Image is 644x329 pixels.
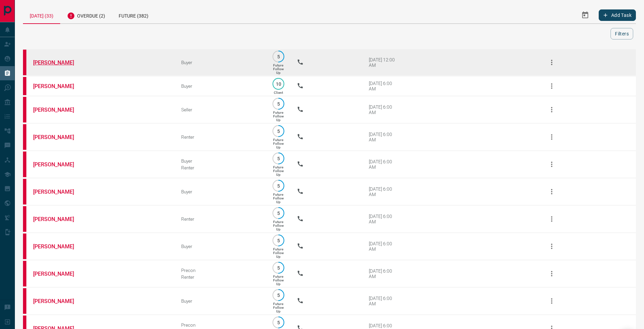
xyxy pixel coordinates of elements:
[23,77,26,95] div: property.ca
[276,129,281,134] p: 5
[181,165,260,170] div: Renter
[181,83,260,89] div: Buyer
[369,268,398,279] div: [DATE] 6:00 AM
[33,189,84,195] a: [PERSON_NAME]
[369,214,398,224] div: [DATE] 6:00 AM
[599,9,636,21] button: Add Task
[276,211,281,216] p: 5
[369,296,398,306] div: [DATE] 6:00 AM
[611,28,633,39] button: Filters
[181,322,260,328] div: Precon
[181,158,260,164] div: Buyer
[276,238,281,243] p: 5
[273,247,284,258] p: Future Follow Up
[33,161,84,168] a: [PERSON_NAME]
[23,206,26,232] div: property.ca
[181,274,260,280] div: Renter
[369,132,398,142] div: [DATE] 6:00 AM
[181,134,260,140] div: Renter
[273,193,284,204] p: Future Follow Up
[23,234,26,259] div: property.ca
[276,320,281,325] p: 5
[33,134,84,140] a: [PERSON_NAME]
[369,186,398,197] div: [DATE] 6:00 AM
[181,60,260,65] div: Buyer
[181,216,260,222] div: Renter
[33,83,84,89] a: [PERSON_NAME]
[23,152,26,177] div: property.ca
[181,244,260,249] div: Buyer
[181,268,260,273] div: Precon
[33,216,84,222] a: [PERSON_NAME]
[23,124,26,150] div: property.ca
[23,179,26,204] div: property.ca
[276,183,281,188] p: 5
[60,7,112,23] div: Overdue (2)
[369,57,398,68] div: [DATE] 12:00 AM
[274,91,283,94] p: Client
[273,63,284,75] p: Future Follow Up
[23,50,26,75] div: property.ca
[276,265,281,270] p: 5
[369,104,398,115] div: [DATE] 6:00 AM
[273,165,284,176] p: Future Follow Up
[369,81,398,91] div: [DATE] 6:00 AM
[23,261,26,286] div: property.ca
[577,7,593,23] button: Select Date Range
[181,298,260,304] div: Buyer
[276,293,281,298] p: 5
[23,288,26,314] div: property.ca
[276,54,281,59] p: 5
[33,243,84,250] a: [PERSON_NAME]
[33,59,84,66] a: [PERSON_NAME]
[33,271,84,277] a: [PERSON_NAME]
[273,220,284,231] p: Future Follow Up
[112,7,155,23] div: Future (382)
[369,159,398,170] div: [DATE] 6:00 AM
[181,189,260,194] div: Buyer
[273,302,284,313] p: Future Follow Up
[276,156,281,161] p: 5
[276,101,281,106] p: 5
[33,107,84,113] a: [PERSON_NAME]
[273,275,284,286] p: Future Follow Up
[23,7,60,24] div: [DATE] (33)
[369,241,398,252] div: [DATE] 6:00 AM
[273,111,284,122] p: Future Follow Up
[33,298,84,304] a: [PERSON_NAME]
[276,81,281,86] p: 10
[273,138,284,149] p: Future Follow Up
[23,97,26,122] div: property.ca
[181,107,260,112] div: Seller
